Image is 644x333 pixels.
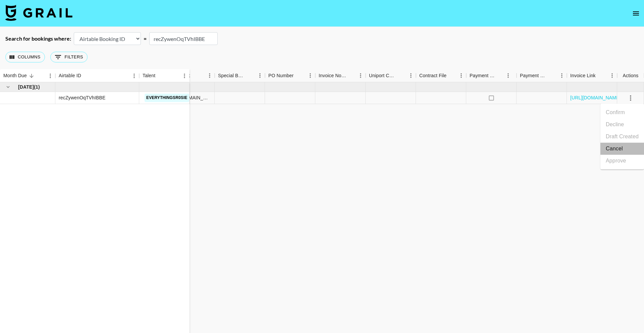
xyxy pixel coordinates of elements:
[520,69,547,82] div: Payment Sent Date
[416,69,466,82] div: Contract File
[139,69,190,82] div: Talent
[59,94,106,101] div: recZywenOqTVhIBBE
[27,71,36,81] button: Sort
[205,70,215,81] button: Menu
[18,84,34,90] span: [DATE]
[3,69,27,82] div: Month Due
[547,71,557,80] button: Sort
[496,71,505,80] button: Sort
[366,69,416,82] div: Uniport Contact Email
[3,82,13,92] button: hide children
[155,71,165,81] button: Sort
[419,69,446,82] div: Contract File
[179,71,190,81] button: Menu
[293,71,303,80] button: Sort
[607,70,617,81] button: Menu
[470,69,496,82] div: Payment Sent
[5,35,71,42] div: Search for bookings where:
[570,69,596,82] div: Invoice Link
[356,70,366,81] button: Menu
[255,70,265,81] button: Menu
[190,71,200,80] button: Sort
[246,71,255,80] button: Sort
[164,69,215,82] div: Video Link
[59,69,81,82] div: Airtable ID
[406,70,416,81] button: Menu
[145,94,189,102] a: everythingsr0sie
[567,69,617,82] div: Invoice Link
[144,35,147,42] div: =
[34,84,40,90] span: ( 1 )
[268,69,293,82] div: PO Number
[570,94,621,101] a: [URL][DOMAIN_NAME]
[218,69,246,82] div: Special Booking Type
[81,71,91,81] button: Sort
[596,71,605,80] button: Sort
[50,52,88,62] button: Show filters
[55,69,139,82] div: Airtable ID
[466,69,517,82] div: Payment Sent
[629,7,643,20] button: open drawer
[396,71,406,80] button: Sort
[305,70,315,81] button: Menu
[517,69,567,82] div: Payment Sent Date
[456,70,466,81] button: Menu
[446,71,456,80] button: Sort
[557,70,567,81] button: Menu
[623,69,639,82] div: Actions
[5,52,45,62] button: Select columns
[617,69,644,82] div: Actions
[215,69,265,82] div: Special Booking Type
[143,69,155,82] div: Talent
[369,69,396,82] div: Uniport Contact Email
[315,69,366,82] div: Invoice Notes
[503,70,513,81] button: Menu
[129,71,139,81] button: Menu
[5,5,72,21] img: Grail Talent
[625,92,636,104] button: select merge strategy
[45,71,55,81] button: Menu
[346,71,356,80] button: Sort
[319,69,346,82] div: Invoice Notes
[600,143,644,155] li: Cancel
[265,69,315,82] div: PO Number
